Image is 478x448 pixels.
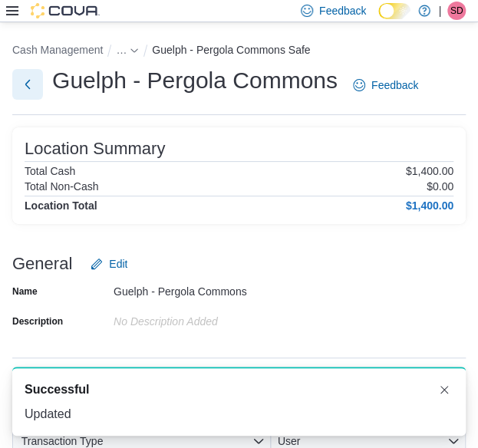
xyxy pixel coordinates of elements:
div: Updated [25,405,453,423]
img: Cova [31,3,100,18]
p: $0.00 [427,180,453,193]
span: Successful [25,380,89,399]
button: Cash Management [12,44,103,56]
h4: $1,400.00 [406,199,453,212]
button: Edit [84,249,134,279]
h3: General [12,255,72,273]
span: See collapsed breadcrumbs [116,44,127,56]
button: Next [12,69,43,100]
div: No Description added [114,309,319,328]
p: $1,400.00 [406,165,453,177]
button: Guelph - Pergola Commons Safe [152,44,310,56]
span: Edit [109,256,127,272]
div: Guelph - Pergola Commons [114,279,319,298]
button: See collapsed breadcrumbs - Clicking this button will toggle a popover dialog. [116,44,139,56]
p: | [438,2,441,20]
button: Dismiss toast [435,380,453,399]
div: Notification [25,380,453,399]
svg: - Clicking this button will toggle a popover dialog. [130,46,139,55]
label: Description [12,315,63,328]
span: SD [450,2,463,20]
h1: Guelph - Pergola Commons [52,65,338,96]
h6: Total Non-Cash [25,180,99,193]
h6: Total Cash [25,165,75,177]
input: Dark Mode [378,3,410,19]
nav: An example of EuiBreadcrumbs [12,41,466,62]
span: Feedback [371,77,418,93]
div: Sarah Dunlop [447,2,466,20]
span: Dark Mode [378,19,379,20]
a: Feedback [347,70,424,100]
label: Name [12,285,38,298]
h3: Location Summary [25,140,165,158]
h4: Location Total [25,199,97,212]
span: Feedback [319,3,366,18]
